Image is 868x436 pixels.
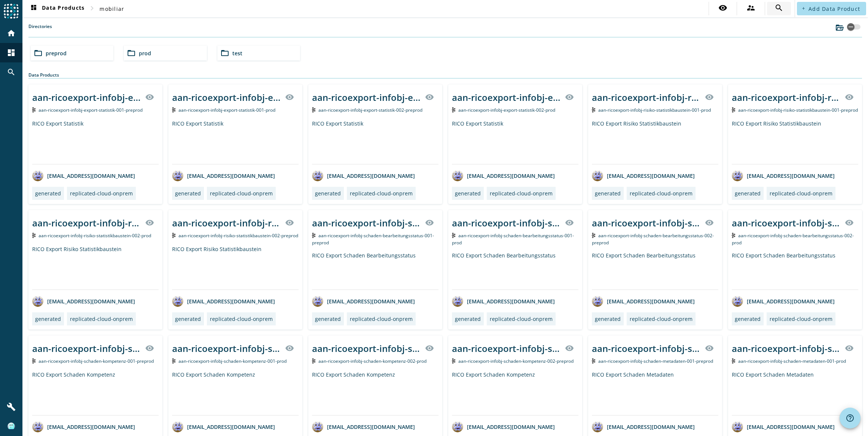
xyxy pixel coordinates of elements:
[592,342,700,355] div: aan-ricoexport-infobj-schaden-metadaten-001-_stage_
[172,107,175,112] img: Kafka Topic: aan-ricoexport-infobj-export-statistik-001-prod
[32,421,135,432] div: [EMAIL_ADDRESS][DOMAIN_NAME]
[7,402,16,411] mat-icon: build
[592,296,695,307] div: [EMAIL_ADDRESS][DOMAIN_NAME]
[592,371,718,415] div: RICO Export Schaden Metadaten
[32,170,43,181] img: avatar
[565,218,574,227] mat-icon: visibility
[452,107,455,112] img: Kafka Topic: aan-ricoexport-infobj-export-statistik-002-prod
[770,315,832,322] div: replicated-cloud-onprem
[39,107,143,113] span: Kafka Topic: aan-ricoexport-infobj-export-statistik-001-preprod
[630,190,693,197] div: replicated-cloud-onprem
[32,170,135,181] div: [EMAIL_ADDRESS][DOMAIN_NAME]
[732,120,858,164] div: RICO Export Risiko Statistikbaustein
[318,107,422,113] span: Kafka Topic: aan-ricoexport-infobj-export-statistik-002-preprod
[732,233,735,238] img: Kafka Topic: aan-ricoexport-infobj-schaden-bearbeitungsstatus-002-prod
[145,344,154,353] mat-icon: visibility
[32,107,36,112] img: Kafka Topic: aan-ricoexport-infobj-export-statistik-001-preprod
[592,358,595,364] img: Kafka Topic: aan-ricoexport-infobj-schaden-metadaten-001-preprod
[770,190,832,197] div: replicated-cloud-onprem
[178,107,275,113] span: Kafka Topic: aan-ricoexport-infobj-export-statistik-001-prod
[312,371,438,415] div: RICO Export Schaden Kompetenz
[172,421,275,432] div: [EMAIL_ADDRESS][DOMAIN_NAME]
[732,170,835,181] div: [EMAIL_ADDRESS][DOMAIN_NAME]
[592,252,718,290] div: RICO Export Schaden Bearbeitungsstatus
[592,120,718,164] div: RICO Export Risiko Statistikbaustein
[32,296,135,307] div: [EMAIL_ADDRESS][DOMAIN_NAME]
[97,2,127,15] button: mobiliar
[592,421,603,432] img: avatar
[452,421,463,432] img: avatar
[797,2,866,15] button: Add Data Product
[732,421,835,432] div: [EMAIL_ADDRESS][DOMAIN_NAME]
[232,50,242,57] span: test
[490,190,553,197] div: replicated-cloud-onprem
[285,93,294,102] mat-icon: visibility
[29,4,38,13] mat-icon: dashboard
[32,91,141,103] div: aan-ricoexport-infobj-export-statistik-001-_stage_
[845,93,854,102] mat-icon: visibility
[425,218,434,227] mat-icon: visibility
[592,217,700,229] div: aan-ricoexport-infobj-schaden-bearbeitungsstatus-002-_stage_
[32,217,141,229] div: aan-ricoexport-infobj-risiko-statistikbaustein-002-_stage_
[28,72,862,78] div: Data Products
[592,107,595,112] img: Kafka Topic: aan-ricoexport-infobj-risiko-statistikbaustein-001-prod
[452,91,560,103] div: aan-ricoexport-infobj-export-statistik-002-_stage_
[172,217,281,229] div: aan-ricoexport-infobj-risiko-statistikbaustein-002-_stage_
[32,342,141,355] div: aan-ricoexport-infobj-schaden-kompetenz-001-_stage_
[285,218,294,227] mat-icon: visibility
[565,93,574,102] mat-icon: visibility
[738,358,846,364] span: Kafka Topic: aan-ricoexport-infobj-schaden-metadaten-001-prod
[845,344,854,353] mat-icon: visibility
[452,342,560,355] div: aan-ricoexport-infobj-schaden-kompetenz-002-_stage_
[7,48,16,57] mat-icon: dashboard
[172,296,275,307] div: [EMAIL_ADDRESS][DOMAIN_NAME]
[4,4,19,19] img: spoud-logo.svg
[774,3,783,12] mat-icon: search
[705,93,714,102] mat-icon: visibility
[285,344,294,353] mat-icon: visibility
[452,233,455,238] img: Kafka Topic: aan-ricoexport-infobj-schaden-bearbeitungsstatus-001-prod
[452,296,555,307] div: [EMAIL_ADDRESS][DOMAIN_NAME]
[452,170,463,181] img: avatar
[732,217,840,229] div: aan-ricoexport-infobj-schaden-bearbeitungsstatus-002-_stage_
[312,232,434,246] span: Kafka Topic: aan-ricoexport-infobj-schaden-bearbeitungsstatus-001-preprod
[595,315,621,322] div: generated
[210,190,273,197] div: replicated-cloud-onprem
[39,358,154,364] span: Kafka Topic: aan-ricoexport-infobj-schaden-kompetenz-001-preprod
[452,170,555,181] div: [EMAIL_ADDRESS][DOMAIN_NAME]
[178,232,298,239] span: Kafka Topic: aan-ricoexport-infobj-risiko-statistikbaustein-002-preprod
[312,217,421,229] div: aan-ricoexport-infobj-schaden-bearbeitungsstatus-001-_stage_
[452,252,578,290] div: RICO Export Schaden Bearbeitungsstatus
[312,107,315,112] img: Kafka Topic: aan-ricoexport-infobj-export-statistik-002-preprod
[455,315,481,322] div: generated
[490,315,553,322] div: replicated-cloud-onprem
[455,190,481,197] div: generated
[732,296,743,307] img: avatar
[312,342,421,355] div: aan-ricoexport-infobj-schaden-kompetenz-002-_stage_
[127,49,136,58] mat-icon: folder_open
[592,296,603,307] img: avatar
[210,315,273,322] div: replicated-cloud-onprem
[172,245,299,290] div: RICO Export Risiko Statistikbaustein
[46,50,67,57] span: preprod
[172,342,281,355] div: aan-ricoexport-infobj-schaden-kompetenz-001-_stage_
[175,315,201,322] div: generated
[312,296,323,307] img: avatar
[312,421,323,432] img: avatar
[139,50,151,57] span: prod
[29,4,85,13] span: Data Products
[312,170,323,181] img: avatar
[100,5,124,12] span: mobiliar
[172,120,299,164] div: RICO Export Statistik
[735,315,761,322] div: generated
[592,91,700,103] div: aan-ricoexport-infobj-risiko-statistikbaustein-001-_stage_
[801,6,806,10] mat-icon: add
[312,421,415,432] div: [EMAIL_ADDRESS][DOMAIN_NAME]
[312,120,438,164] div: RICO Export Statistik
[452,421,555,432] div: [EMAIL_ADDRESS][DOMAIN_NAME]
[32,233,36,238] img: Kafka Topic: aan-ricoexport-infobj-risiko-statistikbaustein-002-prod
[846,414,855,423] mat-icon: help_outline
[425,344,434,353] mat-icon: visibility
[732,358,735,364] img: Kafka Topic: aan-ricoexport-infobj-schaden-metadaten-001-prod
[35,315,61,322] div: generated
